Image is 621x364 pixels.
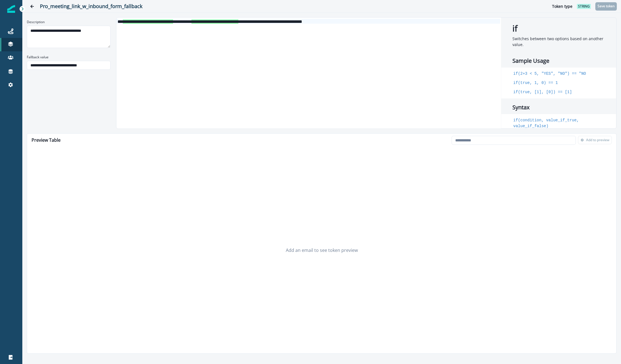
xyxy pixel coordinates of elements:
button: Add to preview [578,136,612,144]
img: Inflection [7,5,15,13]
p: Save token [598,4,615,8]
h2: if [501,18,616,33]
code: if(2+3 < 5, "YES", "NO") == "NO [512,71,587,77]
p: Fallback value [27,55,49,60]
p: Description [27,20,45,25]
p: Add to preview [586,138,609,142]
button: Save token [595,2,617,11]
code: if(true, 1, 0) == 1 [512,80,558,86]
code: if(condition, value_if_true, value_if_false) [512,117,605,129]
p: Add an email to see token preview [286,247,358,254]
h2: Preview Table [29,135,63,145]
span: string [577,4,591,9]
h2: Syntax [501,101,616,114]
h2: Pro_meeting_link_w_inbound_form_fallback [40,3,541,9]
h2: Sample Usage [501,54,616,68]
p: Switches between two options based on another value. [501,36,616,47]
button: Go back [27,1,38,12]
p: Token type [552,3,572,9]
code: if(true, [1], [0]) == [1] [512,89,573,95]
